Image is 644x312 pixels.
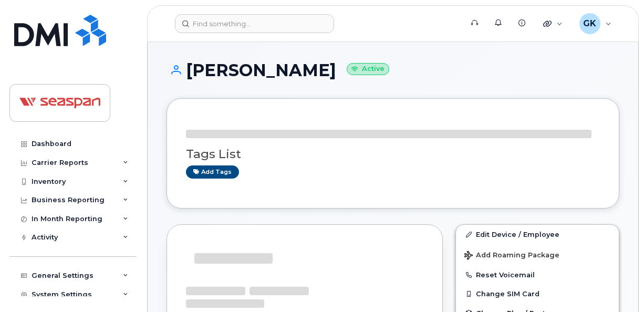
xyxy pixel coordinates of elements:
[186,148,600,161] h3: Tags List
[464,251,559,261] span: Add Roaming Package
[186,165,239,179] a: Add tags
[167,61,619,79] h1: [PERSON_NAME]
[456,225,619,244] a: Edit Device / Employee
[456,284,619,303] button: Change SIM Card
[456,244,619,265] button: Add Roaming Package
[456,265,619,284] button: Reset Voicemail
[347,63,389,75] small: Active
